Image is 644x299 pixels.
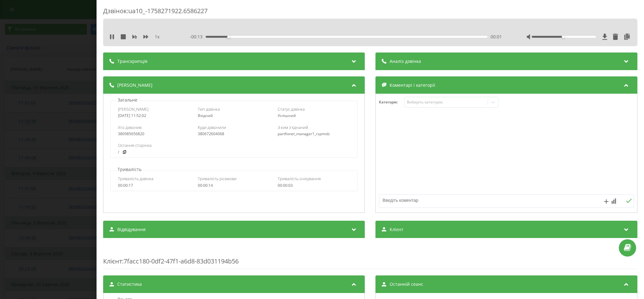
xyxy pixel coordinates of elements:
span: Вхідний [198,113,213,118]
span: Тривалість розмови [198,176,236,181]
span: Аналіз дзвінка [390,58,421,64]
span: Остання сторінка [118,142,152,148]
span: Статистика [117,281,142,287]
div: 00:00:03 [278,183,350,188]
span: З ким з'єднаний [278,125,308,130]
span: Коментарі і категорії [390,82,436,88]
span: [PERSON_NAME] [118,106,148,112]
span: Клієнт [390,226,404,233]
div: 00:00:14 [198,183,270,188]
span: Відвідування [117,226,146,233]
h4: Категорія : [379,100,404,104]
span: [PERSON_NAME] [117,82,153,88]
span: 1 x [155,34,159,40]
p: Загальне [116,97,139,103]
span: - 00:13 [190,34,206,40]
span: Успішний [278,113,296,118]
div: Accessibility label [562,36,564,38]
div: Accessibility label [228,36,230,38]
span: Тривалість дзвінка [118,176,153,181]
div: Дзвінок : ua10_-1758271922.6586227 [103,7,637,19]
span: 00:01 [491,34,502,40]
div: 00:00:17 [118,183,191,188]
div: 380672604068 [198,132,270,136]
span: Статус дзвінка [278,106,305,112]
div: : 7facc180-0df2-47f1-a6d8-83d031194b56 [103,244,637,269]
span: Тривалість очікування [278,176,321,181]
span: Транскрипція [117,58,147,64]
div: Виберіть категорію [407,100,486,105]
p: Тривалість [116,166,143,173]
span: Куди дзвонили [198,125,226,130]
span: Клієнт [103,257,122,265]
div: partfixnet_manager1_rspmob [278,132,350,136]
div: [DATE] 11:52:02 [118,114,191,118]
span: Хто дзвонив [118,125,142,130]
span: Останній сеанс [390,281,424,287]
span: Тип дзвінка [198,106,220,112]
div: 380985656820 [118,132,191,136]
a: / [118,150,119,154]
